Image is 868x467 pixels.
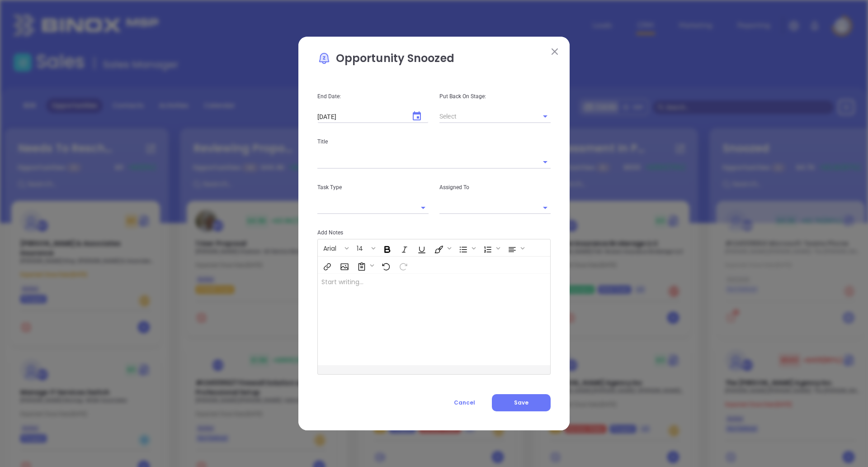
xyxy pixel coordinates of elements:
p: End Date: [317,91,429,101]
span: Arial [319,244,341,250]
button: Arial [319,240,343,256]
span: Fill color or set the text color [430,240,453,256]
span: Insert link [318,257,335,273]
button: Save [492,394,551,411]
span: Undo [377,257,393,273]
span: Underline [413,240,429,256]
p: Add Notes [317,228,551,238]
button: Open [539,156,552,168]
button: 14 [352,240,370,256]
input: MM/DD/YYYY [317,113,402,121]
p: Task Type [317,182,429,192]
span: Redo [394,257,410,273]
input: Select [439,110,525,123]
span: 14 [352,244,368,250]
button: Cancel [437,394,492,411]
span: Bold [378,240,395,256]
span: Insert Unordered List [454,240,478,256]
span: Italic [396,240,412,256]
span: Surveys [353,257,376,273]
span: Font family [318,240,351,256]
button: Open [417,201,429,214]
button: Open [539,201,552,214]
button: Open [539,110,552,123]
span: Save [514,399,528,406]
button: Choose date, selected date is Nov 3, 2025 [406,105,428,127]
p: Title [317,137,551,147]
p: Put Back On Stage: [439,91,551,101]
span: Insert Image [335,257,352,273]
span: Cancel [454,399,475,406]
p: Assigned To [439,182,551,192]
span: Insert Ordered List [479,240,502,256]
p: Opportunity Snoozed [317,50,551,71]
span: Align [503,240,527,256]
span: Font size [352,240,377,256]
img: close modal [552,48,558,55]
